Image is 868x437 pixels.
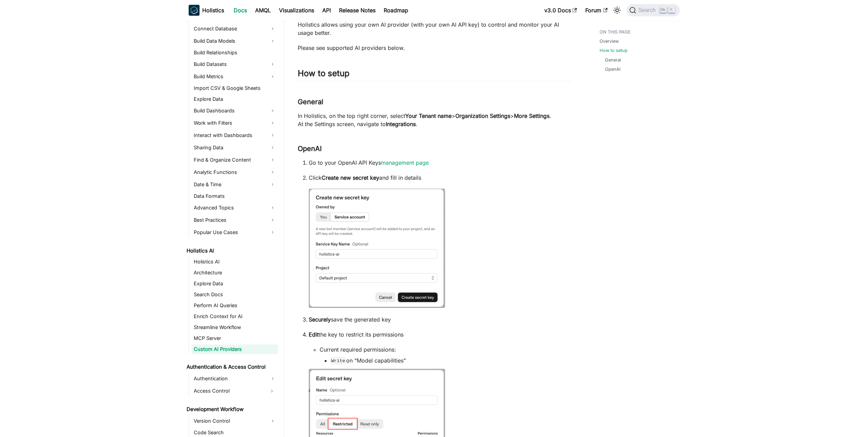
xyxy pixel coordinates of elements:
a: Connect Database [192,23,278,34]
a: Holistics AI [192,257,278,267]
img: ai-openai-new-key [309,189,445,308]
a: management page [381,159,429,166]
a: Popular Use Cases [192,227,278,238]
a: Forum [581,5,612,16]
p: Click and fill in details [309,174,572,182]
a: Advanced Topics [192,202,278,213]
p: save the generated key [309,315,572,324]
a: Date & Time [192,179,278,190]
button: Expand sidebar category 'Access Control' [266,385,278,396]
b: Holistics [202,6,224,14]
a: Architecture [192,268,278,277]
a: Search Docs [192,290,278,299]
a: Explore Data [192,94,278,104]
span: Search [636,7,660,13]
strong: Edit [309,331,319,338]
nav: Docs sidebar [182,21,284,437]
a: HolisticsHolistics [189,5,224,16]
p: the key to restrict its permissions [309,330,572,339]
strong: Securely [309,316,331,323]
code: Write [330,357,346,364]
p: In Holistics, on the top right corner, select > > . At the Settings screen, navigate to . [298,112,572,128]
a: Data Formats [192,191,278,201]
a: Work with Filters [192,118,278,128]
strong: Organization Settings [455,112,510,119]
a: Analytic Functions [192,167,278,178]
img: Holistics [189,5,200,16]
li: on "Model capabilities" [330,356,572,365]
a: Build Data Models [192,36,278,46]
p: Holistics allows using your own AI provider (with your own AI API key) to control and monitor you... [298,21,572,37]
a: Custom AI Providers [192,344,278,354]
a: Visualizations [275,5,318,16]
a: Streamline Workflow [192,323,278,332]
a: Build Relationships [192,48,278,57]
p: Go to your OpenAI API Keys [309,159,572,167]
a: Authentication [192,373,278,384]
a: API [318,5,335,16]
kbd: K [668,7,675,13]
a: Roadmap [380,5,412,16]
h3: OpenAI [298,145,572,153]
button: Search (Ctrl+K) [627,4,679,16]
h2: How to setup [298,68,572,81]
a: Build Metrics [192,71,278,82]
a: Development Workflow [185,405,278,414]
a: AMQL [251,5,275,16]
a: Interact with Dashboards [192,130,278,141]
strong: Integrations [386,121,416,127]
a: Explore Data [192,279,278,288]
a: Release Notes [335,5,380,16]
button: Switch between dark and light mode (currently light mode) [612,5,622,16]
a: Import CSV & Google Sheets [192,83,278,93]
a: Build Datasets [192,59,278,70]
a: Find & Organize Content [192,154,278,165]
a: MCP Server [192,333,278,343]
a: Version Control [192,415,278,426]
a: Authentication & Access Control [185,362,278,372]
p: Please see supported AI providers below. [298,44,572,52]
a: Best Practices [192,215,278,226]
a: General [605,57,621,63]
li: Current required permissions: [320,345,572,365]
a: Sharing Data [192,142,278,153]
strong: Your Tenant name [405,112,452,119]
a: Perform AI Queries [192,301,278,310]
a: v3.0 Docs [540,5,581,16]
a: OpenAI [605,66,620,72]
strong: Create new secret key [322,174,379,181]
a: Enrich Context for AI [192,312,278,321]
a: Overview [600,38,619,44]
h3: General [298,98,572,106]
a: Access Control [192,385,266,396]
a: Build Dashboards [192,105,278,116]
strong: More Settings [514,112,549,119]
a: Holistics AI [185,246,278,256]
a: Docs [230,5,251,16]
a: How to setup [600,47,628,54]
